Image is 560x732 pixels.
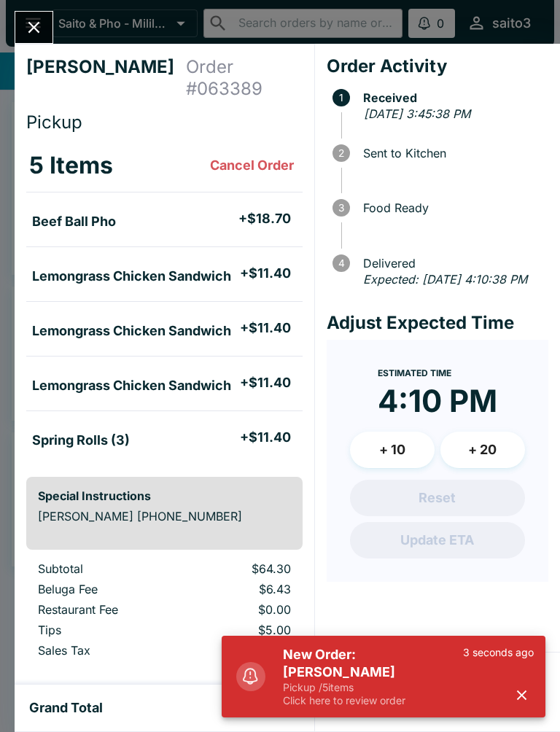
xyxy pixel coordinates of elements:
h5: New Order: [PERSON_NAME] [283,646,463,681]
text: 2 [338,147,344,159]
button: Cancel Order [204,151,300,180]
p: $0.00 [193,602,290,617]
button: + 20 [440,432,525,468]
span: Food Ready [356,201,548,214]
p: Subtotal [38,561,170,576]
h4: Order Activity [327,55,548,77]
h5: Beef Ball Pho [32,213,116,230]
span: Received [356,91,548,104]
h3: 5 Items [29,151,113,180]
h5: + $11.40 [240,319,291,337]
h4: Adjust Expected Time [327,312,548,334]
h5: Lemongrass Chicken Sandwich [32,322,231,340]
p: $3.03 [193,643,290,658]
p: [PERSON_NAME] [PHONE_NUMBER] [38,509,291,523]
p: Beluga Fee [38,582,170,596]
time: 4:10 PM [378,382,497,420]
span: Sent to Kitchen [356,147,548,160]
h5: + $11.40 [240,374,291,392]
h5: Grand Total [29,699,103,717]
button: + 10 [350,432,435,468]
text: 3 [338,202,344,214]
h5: + $11.40 [240,265,291,282]
span: Pickup [26,112,82,133]
h5: + $11.40 [240,429,291,446]
p: $5.00 [193,623,290,637]
h5: + $18.70 [238,210,291,227]
button: Close [15,12,52,43]
p: $64.30 [193,561,290,576]
p: Restaurant Fee [38,602,170,617]
text: 1 [339,92,343,104]
span: Estimated Time [378,367,451,378]
p: Pickup / 5 items [283,681,463,694]
p: Click here to review order [283,694,463,707]
span: Delivered [356,257,548,270]
text: 4 [338,257,344,269]
table: orders table [26,561,303,663]
p: Tips [38,623,170,637]
em: [DATE] 3:45:38 PM [364,106,470,121]
table: orders table [26,139,303,465]
h5: Spring Rolls (3) [32,432,130,449]
h4: [PERSON_NAME] [26,56,186,100]
em: Expected: [DATE] 4:10:38 PM [363,272,527,287]
h5: Lemongrass Chicken Sandwich [32,268,231,285]
p: Sales Tax [38,643,170,658]
h5: Lemongrass Chicken Sandwich [32,377,231,394]
p: 3 seconds ago [463,646,534,659]
h4: Order # 063389 [186,56,303,100]
h6: Special Instructions [38,488,291,503]
p: $6.43 [193,582,290,596]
